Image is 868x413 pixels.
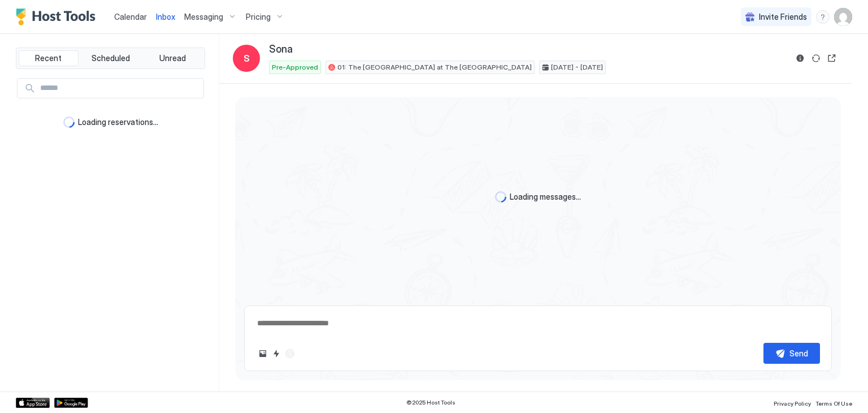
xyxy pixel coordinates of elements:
[246,12,271,22] span: Pricing
[184,12,223,22] span: Messaging
[54,398,88,408] a: Google Play Store
[114,12,147,21] span: Calendar
[156,12,175,21] span: Inbox
[244,51,250,65] span: S
[815,400,852,407] span: Terms Of Use
[510,192,581,202] span: Loading messages...
[406,399,455,406] span: © 2025 Host Tools
[63,117,75,128] div: loading
[774,397,811,408] a: Privacy Policy
[834,8,852,26] div: User profile
[774,400,811,407] span: Privacy Policy
[793,51,807,65] button: Reservation information
[825,51,839,65] button: Open reservation
[270,347,283,360] button: Quick reply
[35,53,62,63] span: Recent
[816,10,830,24] div: menu
[809,51,823,65] button: Sync reservation
[16,48,205,69] div: tab-group
[269,43,293,56] span: Sona
[759,12,807,22] span: Invite Friends
[763,343,820,364] button: Send
[16,8,101,25] a: Host Tools Logo
[272,62,318,72] span: Pre-Approved
[92,53,130,63] span: Scheduled
[78,117,158,127] span: Loading reservations...
[156,11,175,23] a: Inbox
[19,50,79,66] button: Recent
[16,398,50,408] a: App Store
[256,347,270,360] button: Upload image
[159,53,186,63] span: Unread
[81,50,141,66] button: Scheduled
[114,11,147,23] a: Calendar
[337,62,532,72] span: 01: The [GEOGRAPHIC_DATA] at The [GEOGRAPHIC_DATA]
[36,79,203,98] input: Input Field
[815,397,852,408] a: Terms Of Use
[495,191,506,203] div: loading
[551,62,603,72] span: [DATE] - [DATE]
[142,50,202,66] button: Unread
[789,347,808,359] div: Send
